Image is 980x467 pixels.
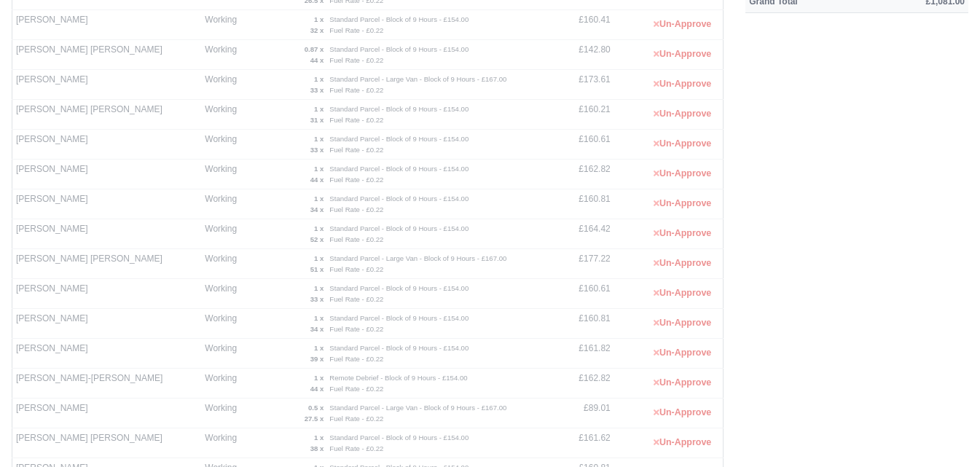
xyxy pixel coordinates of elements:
[646,253,719,274] button: Un-Approve
[12,428,202,458] td: [PERSON_NAME] [PERSON_NAME]
[12,160,202,189] td: [PERSON_NAME]
[907,397,980,467] iframe: Chat Widget
[12,189,202,219] td: [PERSON_NAME]
[329,15,469,23] small: Standard Parcel - Block of 9 Hours - £154.00
[646,103,719,125] button: Un-Approve
[646,44,719,65] button: Un-Approve
[546,189,614,219] td: £160.81
[310,86,324,94] strong: 33 x
[329,433,469,442] small: Standard Parcel - Block of 9 Hours - £154.00
[310,355,324,363] strong: 39 x
[329,295,383,303] small: Fuel Rate - £0.22
[201,309,249,339] td: Working
[646,14,719,35] button: Un-Approve
[546,249,614,279] td: £177.22
[12,130,202,160] td: [PERSON_NAME]
[329,404,506,412] small: Standard Parcel - Large Van - Block of 9 Hours - £167.00
[310,325,324,333] strong: 34 x
[546,219,614,249] td: £164.42
[646,342,719,364] button: Un-Approve
[546,428,614,458] td: £161.62
[329,374,467,382] small: Remote Debrief - Block of 9 Hours - £154.00
[310,205,324,213] strong: 34 x
[314,195,324,203] strong: 1 x
[329,444,383,452] small: Fuel Rate - £0.22
[546,70,614,100] td: £173.61
[314,224,324,232] strong: 1 x
[310,146,324,154] strong: 33 x
[201,369,249,399] td: Working
[329,314,469,322] small: Standard Parcel - Block of 9 Hours - £154.00
[305,415,324,423] strong: 27.5 x
[546,309,614,339] td: £160.81
[314,165,324,173] strong: 1 x
[646,223,719,244] button: Un-Approve
[329,415,383,423] small: Fuel Rate - £0.22
[329,176,383,184] small: Fuel Rate - £0.22
[201,40,249,70] td: Working
[12,219,202,249] td: [PERSON_NAME]
[314,15,324,23] strong: 1 x
[12,369,202,399] td: [PERSON_NAME]-[PERSON_NAME]
[646,163,719,184] button: Un-Approve
[646,372,719,393] button: Un-Approve
[546,100,614,130] td: £160.21
[12,309,202,339] td: [PERSON_NAME]
[310,26,324,34] strong: 32 x
[314,433,324,442] strong: 1 x
[329,26,383,34] small: Fuel Rate - £0.22
[329,105,469,113] small: Standard Parcel - Block of 9 Hours - £154.00
[329,344,469,352] small: Standard Parcel - Block of 9 Hours - £154.00
[201,70,249,100] td: Working
[329,284,469,292] small: Standard Parcel - Block of 9 Hours - £154.00
[201,160,249,189] td: Working
[646,283,719,304] button: Un-Approve
[329,265,383,273] small: Fuel Rate - £0.22
[329,254,506,262] small: Standard Parcel - Large Van - Block of 9 Hours - £167.00
[646,133,719,154] button: Un-Approve
[12,100,202,130] td: [PERSON_NAME] [PERSON_NAME]
[646,432,719,453] button: Un-Approve
[314,75,324,83] strong: 1 x
[329,56,383,64] small: Fuel Rate - £0.22
[329,235,383,243] small: Fuel Rate - £0.22
[546,40,614,70] td: £142.80
[646,402,719,423] button: Un-Approve
[329,135,469,143] small: Standard Parcel - Block of 9 Hours - £154.00
[546,130,614,160] td: £160.61
[546,160,614,189] td: £162.82
[12,339,202,369] td: [PERSON_NAME]
[314,374,324,382] strong: 1 x
[201,339,249,369] td: Working
[329,75,506,83] small: Standard Parcel - Large Van - Block of 9 Hours - £167.00
[546,339,614,369] td: £161.82
[201,189,249,219] td: Working
[12,10,202,40] td: [PERSON_NAME]
[310,116,324,124] strong: 31 x
[201,428,249,458] td: Working
[546,279,614,309] td: £160.61
[329,86,383,94] small: Fuel Rate - £0.22
[329,146,383,154] small: Fuel Rate - £0.22
[546,10,614,40] td: £160.41
[329,116,383,124] small: Fuel Rate - £0.22
[308,404,324,412] strong: 0.5 x
[201,279,249,309] td: Working
[329,385,383,393] small: Fuel Rate - £0.22
[201,219,249,249] td: Working
[12,399,202,428] td: [PERSON_NAME]
[314,105,324,113] strong: 1 x
[546,399,614,428] td: £89.01
[310,176,324,184] strong: 44 x
[12,70,202,100] td: [PERSON_NAME]
[201,249,249,279] td: Working
[314,344,324,352] strong: 1 x
[314,135,324,143] strong: 1 x
[329,205,383,213] small: Fuel Rate - £0.22
[201,10,249,40] td: Working
[646,193,719,214] button: Un-Approve
[12,279,202,309] td: [PERSON_NAME]
[314,314,324,322] strong: 1 x
[310,265,324,273] strong: 51 x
